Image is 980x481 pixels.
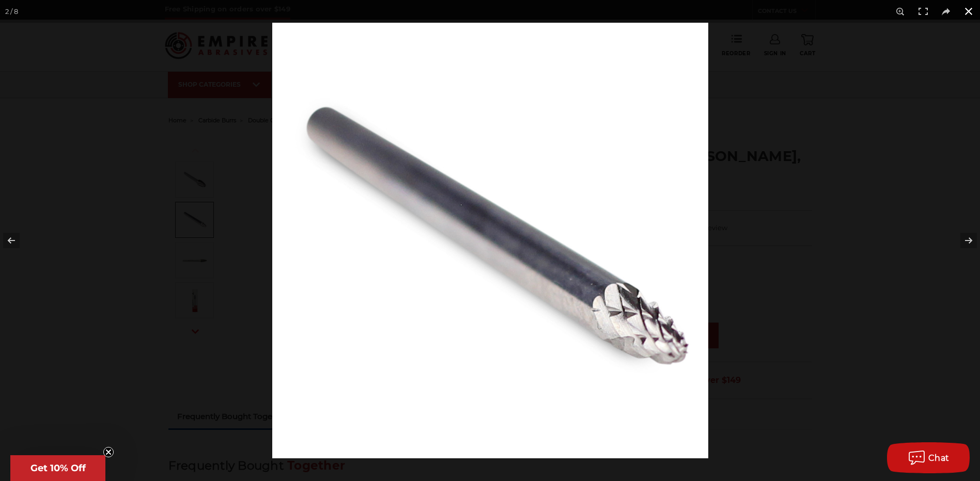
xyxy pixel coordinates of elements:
span: Get 10% Off [30,462,86,474]
img: CBSF-41D-double-cut-tungsten-carbide-bur-1-8-inch__65508.1680561509.jpg [272,23,708,458]
div: Get 10% OffClose teaser [10,455,105,481]
button: Close teaser [103,447,114,457]
button: Chat [887,442,970,473]
button: Next (arrow right) [944,215,980,266]
span: Chat [928,453,950,463]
